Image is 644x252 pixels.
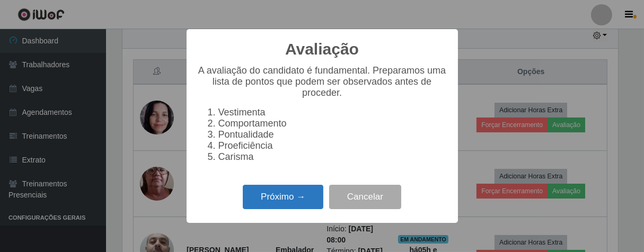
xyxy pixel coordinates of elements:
li: Comportamento [218,118,447,129]
p: A avaliação do candidato é fundamental. Preparamos uma lista de pontos que podem ser observados a... [197,65,447,98]
h2: Avaliação [285,40,359,59]
li: Carisma [218,151,447,163]
button: Próximo → [243,185,323,210]
button: Cancelar [329,185,401,210]
li: Vestimenta [218,107,447,118]
li: Pontualidade [218,129,447,140]
li: Proeficiência [218,140,447,151]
